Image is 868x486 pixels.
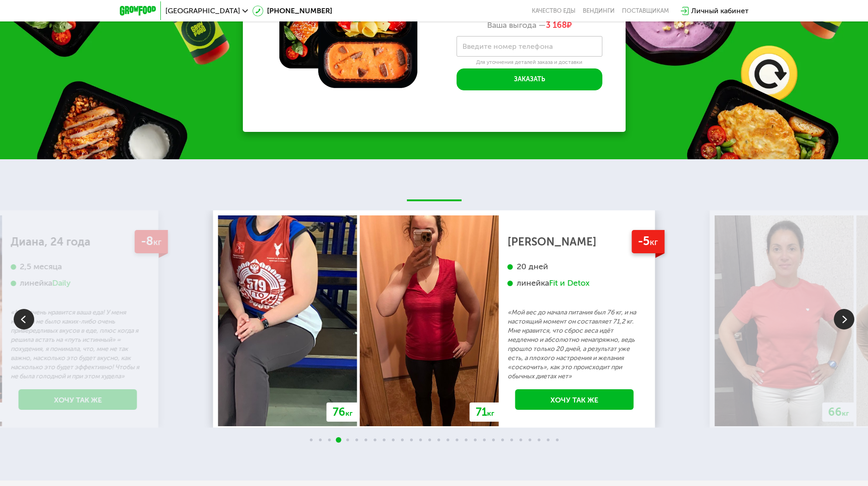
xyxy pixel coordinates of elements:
[457,68,602,90] button: Заказать
[153,237,161,247] span: кг
[470,402,500,422] div: 71
[462,44,553,49] label: Введите номер телефона
[650,237,658,247] span: кг
[622,7,669,15] div: поставщикам
[327,402,359,422] div: 76
[508,308,642,381] p: «Мой вес до начала питания был 76 кг, и на настоящий момент он составляет 71,2 кг. Мне нравится, ...
[834,309,854,329] img: Slide right
[11,237,145,246] div: Диана, 24 года
[508,278,642,288] div: линейка
[11,308,145,381] p: «Мне очень нравится ваша еда! У меня никогда не было каких-либо очень привередливых вкусов в еде,...
[842,409,849,418] span: кг
[252,5,332,16] a: [PHONE_NUMBER]
[19,389,137,410] a: Хочу так же
[549,278,590,288] div: Fit и Detox
[165,7,240,15] span: [GEOGRAPHIC_DATA]
[433,21,626,31] div: Ваша выгода —
[457,59,602,66] div: Для уточнения деталей заказа и доставки
[508,261,642,272] div: 20 дней
[345,409,353,418] span: кг
[52,278,71,288] div: Daily
[546,21,572,31] span: ₽
[11,278,145,288] div: линейка
[546,20,567,30] span: 3 168
[515,389,634,410] a: Хочу так же
[134,230,168,253] div: -8
[11,261,145,272] div: 2,5 месяца
[14,309,34,329] img: Slide left
[583,7,615,15] a: Вендинги
[532,7,575,15] a: Качество еды
[632,230,664,253] div: -5
[822,402,855,422] div: 66
[508,237,642,246] div: [PERSON_NAME]
[487,409,494,418] span: кг
[691,5,749,16] div: Личный кабинет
